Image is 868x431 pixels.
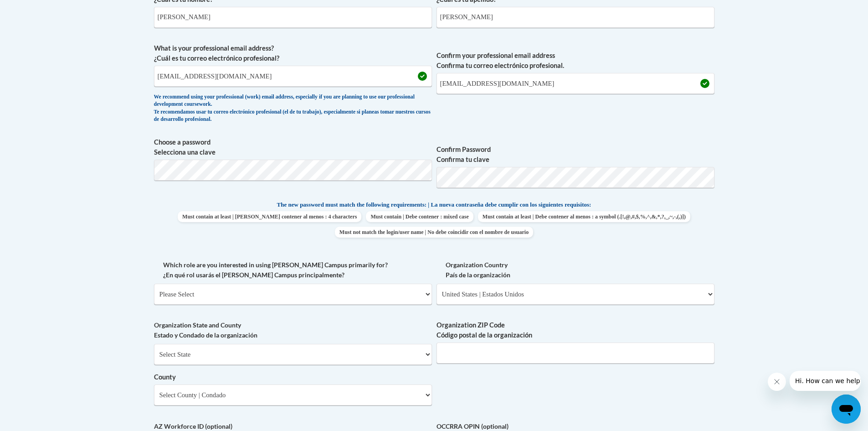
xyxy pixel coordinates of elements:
span: The new password must match the following requirements: | La nueva contraseña debe cumplir con lo... [277,201,591,209]
label: Organization Country País de la organización [437,260,714,280]
input: Metadata input [437,7,714,28]
label: What is your professional email address? ¿Cuál es tu correo electrónico profesional? [154,43,432,63]
input: Metadata input [437,343,714,363]
label: Organization State and County Estado y Condado de la organización [154,320,432,340]
input: Metadata input [154,7,432,28]
input: Required [437,73,714,94]
iframe: Message from company [790,371,861,391]
label: Choose a password Selecciona una clave [154,137,432,157]
span: Hi. How can we help? [5,6,74,14]
span: Must contain at least | Debe contener al menos : a symbol (.[!,@,#,$,%,^,&,*,?,_,~,-,(,)]) [478,211,690,222]
span: Must contain at least | [PERSON_NAME] contener al menos : 4 characters [178,211,361,222]
iframe: Close message [768,373,786,391]
iframe: Button to launch messaging window [832,395,861,424]
div: We recommend using your professional (work) email address, especially if you are planning to use ... [154,93,432,124]
label: Confirm your professional email address Confirma tu correo electrónico profesional. [437,51,714,71]
label: Which role are you interested in using [PERSON_NAME] Campus primarily for? ¿En qué rol usarás el ... [154,260,432,280]
input: Metadata input [154,66,432,87]
span: Must not match the login/user name | No debe coincidir con el nombre de usuario [335,227,533,238]
label: Organization ZIP Code Código postal de la organización [437,320,714,340]
label: Confirm Password Confirma tu clave [437,145,714,165]
label: County [154,372,432,382]
span: Must contain | Debe contener : mixed case [366,211,473,222]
